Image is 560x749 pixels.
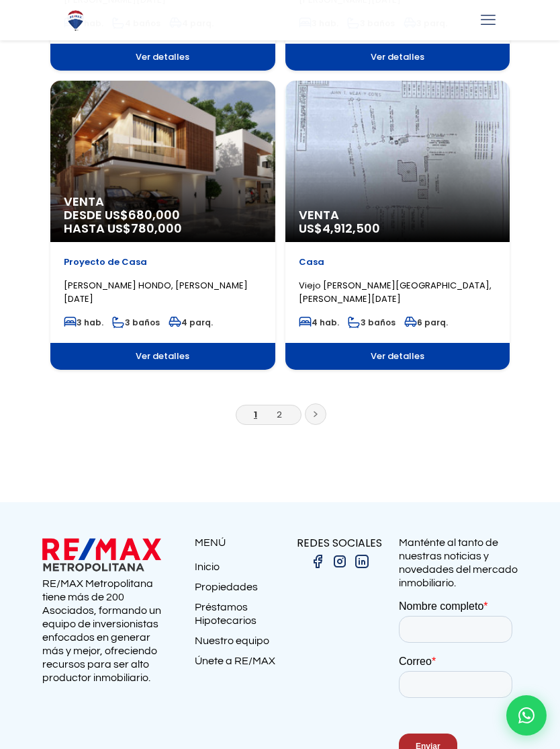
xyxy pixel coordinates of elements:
span: 3 hab. [64,317,103,328]
span: 4 hab. [299,317,339,328]
p: MENÚ [195,536,280,550]
img: facebook.png [310,553,326,569]
span: US$ [299,220,380,237]
a: Inicio [195,560,280,580]
img: remax metropolitana logo [42,536,161,574]
span: Venta [64,195,262,208]
a: 2 [277,408,282,421]
a: Únete a RE/MAX [195,654,280,674]
img: instagram.png [332,553,348,569]
span: 6 parq. [404,317,448,328]
a: Venta US$4,912,500 Casa Viejo [PERSON_NAME][GEOGRAPHIC_DATA], [PERSON_NAME][DATE] 4 hab. 3 baños ... [285,81,510,370]
p: Manténte al tanto de nuestras noticias y novedades del mercado inmobiliario. [399,536,518,590]
a: Venta DESDE US$680,000 HASTA US$780,000 Proyecto de Casa [PERSON_NAME] HONDO, [PERSON_NAME][DATE]... [50,81,275,370]
p: REDES SOCIALES [280,536,399,550]
span: Ver detalles [50,343,275,370]
span: Venta [299,208,497,222]
img: linkedin.png [354,553,370,569]
span: Viejo [PERSON_NAME][GEOGRAPHIC_DATA], [PERSON_NAME][DATE] [299,279,492,305]
span: DESDE US$ [64,208,262,235]
span: HASTA US$ [64,222,262,235]
p: Casa [299,255,497,269]
span: Ver detalles [50,44,275,71]
a: 1 [254,408,257,421]
a: mobile menu [477,9,500,32]
p: Proyecto de Casa [64,255,262,269]
a: Nuestro equipo [195,634,280,654]
span: 780,000 [131,220,182,237]
img: Logo de REMAX [64,9,87,32]
span: 3 baños [348,317,395,328]
span: 4,912,500 [322,220,380,237]
p: RE/MAX Metropolitana tiene más de 200 Asociados, formando un equipo de inversionistas enfocados e... [42,577,161,684]
span: 680,000 [128,206,180,223]
span: 3 baños [112,317,160,328]
span: Ver detalles [285,44,510,71]
a: Propiedades [195,580,280,600]
span: Ver detalles [285,343,510,370]
span: 4 parq. [169,317,213,328]
span: [PERSON_NAME] HONDO, [PERSON_NAME][DATE] [64,279,248,305]
a: Préstamos Hipotecarios [195,600,280,634]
